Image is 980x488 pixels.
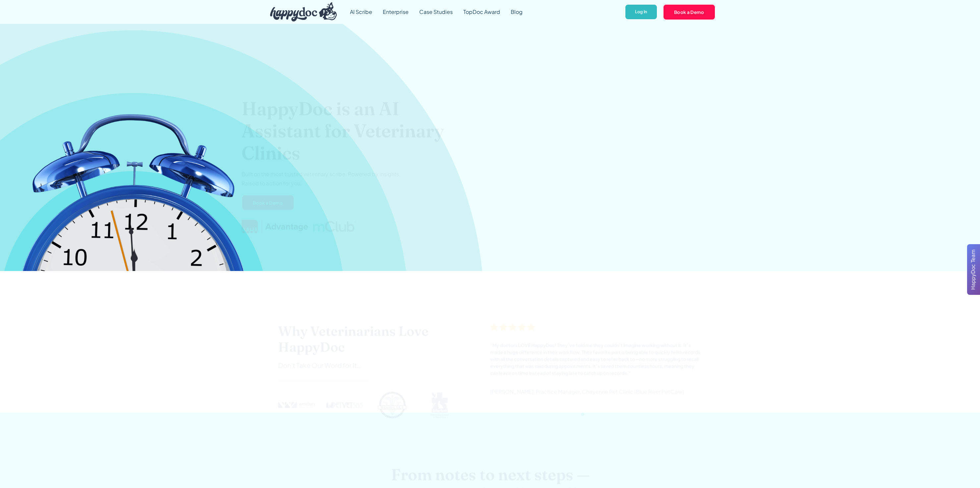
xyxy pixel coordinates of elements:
h2: Why Veterinarians Love HappyDoc [278,323,464,355]
span: Request a call back. [242,282,292,289]
div: Show slide 2 of 6 [586,412,590,416]
img: Bishop Ranch logo [421,392,458,418]
h1: HappyDoc is an AI Assistant for Veterinary Clinics [242,97,465,164]
p: Not ready for a demo just yet? [242,272,317,291]
img: PetVet 365 logo [326,392,363,418]
img: mclub logo [313,221,355,232]
img: HappyDoc Logo: A happy dog with his ear up, listening. [270,2,337,22]
img: Westbury [278,392,315,418]
p: [PERSON_NAME], Practice Manager, Cheyenne Pet Clinic (Blue River PetCare) [490,387,684,396]
img: AAHA Advantage logo [242,220,308,233]
a: Log In [625,4,658,20]
a: Book a Demo [242,194,294,210]
div: "My doctors LOVE HappyDoc! They’ve told me they couldn’t imagine working without it. It’s made a ... [490,342,702,376]
div: Show slide 1 of 6 [581,412,584,416]
img: Woodlake logo [374,392,411,418]
div: Show slide 3 of 6 [592,412,595,416]
div: carousel [490,323,702,422]
div: Show slide 5 of 6 [603,412,606,416]
p: Built on the most trusted veterinary scribe. Powered by insights. Raised to action for you. [242,169,401,188]
div: Show slide 4 of 6 [597,412,601,416]
div: 1 of 6 [490,323,702,422]
a: Book a Demo [663,4,716,20]
div: Show slide 6 of 6 [608,412,611,416]
a: home [265,1,337,23]
div: Don’t Take Our Word for It… [278,360,464,370]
